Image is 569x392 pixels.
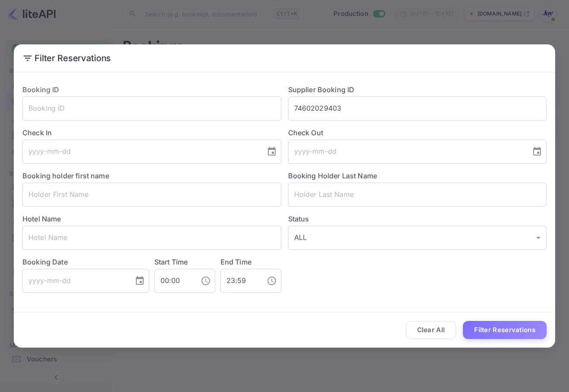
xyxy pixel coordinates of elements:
input: yyyy-mm-dd [22,140,260,164]
label: Booking Holder Last Name [288,171,377,180]
input: Supplier Booking ID [288,96,547,121]
input: yyyy-mm-dd [288,140,525,164]
button: Choose date [528,143,546,160]
input: Booking ID [22,96,281,121]
button: Clear All [406,321,456,339]
input: hh:mm [154,269,194,293]
input: Hotel Name [22,226,281,250]
label: Hotel Name [22,215,61,223]
button: Choose time, selected time is 12:00 AM [197,272,214,289]
label: Booking holder first name [22,171,109,180]
div: ALL [288,226,547,250]
label: Status [288,214,547,224]
label: Supplier Booking ID [288,85,355,94]
input: hh:mm [220,269,260,293]
button: Choose time, selected time is 11:59 PM [263,272,280,289]
button: Choose date [263,143,280,160]
h2: Filter Reservations [14,44,555,72]
label: Check Out [288,128,547,138]
label: Check In [22,128,281,138]
input: Holder Last Name [288,183,547,207]
label: Booking Date [22,257,149,267]
label: Booking ID [22,85,60,94]
button: Filter Reservations [463,321,547,339]
label: End Time [220,258,251,266]
button: Choose date [131,272,148,289]
input: yyyy-mm-dd [22,269,128,293]
input: Holder First Name [22,183,281,207]
label: Start Time [154,258,188,266]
